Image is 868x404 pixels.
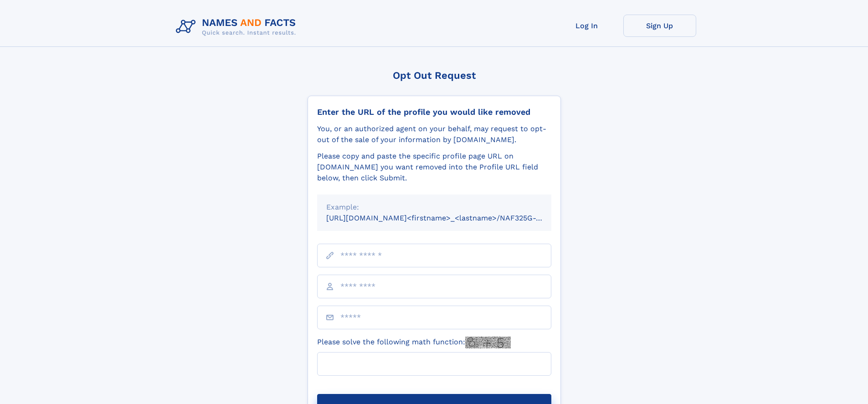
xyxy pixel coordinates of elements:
[317,337,511,348] label: Please solve the following math function:
[326,214,569,222] small: [URL][DOMAIN_NAME]<firstname>_<lastname>/NAF325G-xxxxxxxx
[326,202,542,213] div: Example:
[308,70,561,81] div: Opt Out Request
[317,107,551,117] div: Enter the URL of the profile you would like removed
[172,15,303,39] img: Logo Names and Facts
[317,151,551,184] div: Please copy and paste the specific profile page URL on [DOMAIN_NAME] you want removed into the Pr...
[317,123,551,145] div: You, or an authorized agent on your behalf, may request to opt-out of the sale of your informatio...
[550,15,623,37] a: Log In
[623,15,696,37] a: Sign Up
